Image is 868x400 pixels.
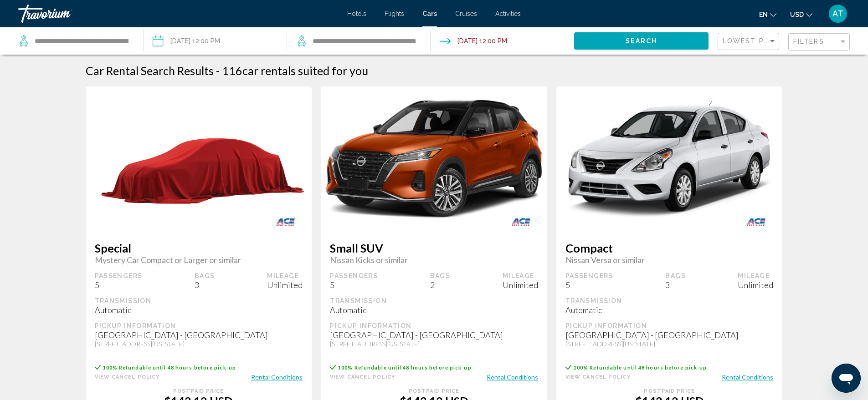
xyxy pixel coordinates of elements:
[86,96,312,223] img: primary.png
[832,9,843,18] span: AT
[86,64,214,77] h1: Car Rental Search Results
[95,280,143,290] div: 5
[723,37,781,45] span: Lowest Price
[565,340,774,348] div: [STREET_ADDRESS][US_STATE]
[832,364,861,393] iframe: Button to launch messaging window
[330,388,538,394] div: Postpaid Price
[195,280,215,290] div: 3
[738,280,773,290] div: Unlimited
[330,272,378,280] div: Passengers
[330,340,538,348] div: [STREET_ADDRESS][US_STATE]
[259,212,312,232] img: ACE
[503,272,538,280] div: Mileage
[730,212,782,232] img: ACE
[95,340,303,348] div: [STREET_ADDRESS][US_STATE]
[759,11,768,18] span: en
[455,10,477,17] a: Cruises
[222,64,368,77] h2: 116
[347,10,366,17] a: Hotels
[565,330,774,340] div: [GEOGRAPHIC_DATA] - [GEOGRAPHIC_DATA]
[95,241,303,255] span: Special
[251,373,303,381] button: Rental Conditions
[793,38,824,45] span: Filters
[330,305,538,315] div: Automatic
[723,38,776,46] mat-select: Sort by
[565,255,774,265] span: Nissan Versa or similar
[565,280,613,290] div: 5
[574,365,707,370] span: 100% Refundable until 48 hours before pick-up
[788,33,850,51] button: Filter
[95,322,303,330] div: Pickup Information
[790,8,812,21] button: Change currency
[565,388,774,394] div: Postpaid Price
[95,373,160,381] button: View Cancel Policy
[503,280,538,290] div: Unlimited
[95,255,303,265] span: Mystery Car Compact or Larger or similar
[330,297,538,305] div: Transmission
[330,322,538,330] div: Pickup Information
[385,10,404,17] a: Flights
[95,330,303,340] div: [GEOGRAPHIC_DATA] - [GEOGRAPHIC_DATA]
[267,280,303,290] div: Unlimited
[565,241,774,255] span: Compact
[722,373,773,381] button: Rental Conditions
[95,272,143,280] div: Passengers
[565,272,613,280] div: Passengers
[321,85,547,234] img: primary.png
[565,305,774,315] div: Automatic
[487,373,538,381] button: Rental Conditions
[95,388,303,394] div: Postpaid Price
[430,280,451,290] div: 2
[495,10,521,17] a: Activities
[242,64,368,77] span: car rentals suited for you
[153,27,220,55] button: Pickup date: Sep 11, 2025 12:00 PM
[495,212,547,232] img: ACE
[216,64,220,77] span: -
[195,272,215,280] div: Bags
[565,297,774,305] div: Transmission
[738,272,773,280] div: Mileage
[330,330,538,340] div: [GEOGRAPHIC_DATA] - [GEOGRAPHIC_DATA]
[665,272,686,280] div: Bags
[95,297,303,305] div: Transmission
[565,373,631,381] button: View Cancel Policy
[18,5,338,23] a: Travorium
[440,27,507,55] button: Drop-off date: Sep 14, 2025 12:00 PM
[759,8,776,21] button: Change language
[330,255,538,265] span: Nissan Kicks or similar
[665,280,686,290] div: 3
[826,4,850,23] button: User Menu
[790,11,804,18] span: USD
[574,32,709,49] button: Search
[565,322,774,330] div: Pickup Information
[556,95,783,224] img: primary.png
[338,365,472,370] span: 100% Refundable until 48 hours before pick-up
[103,365,236,370] span: 100% Refundable until 48 hours before pick-up
[330,280,378,290] div: 5
[626,38,657,45] span: Search
[430,272,451,280] div: Bags
[95,305,303,315] div: Automatic
[422,10,437,17] a: Cars
[267,272,303,280] div: Mileage
[330,373,395,381] button: View Cancel Policy
[330,241,538,255] span: Small SUV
